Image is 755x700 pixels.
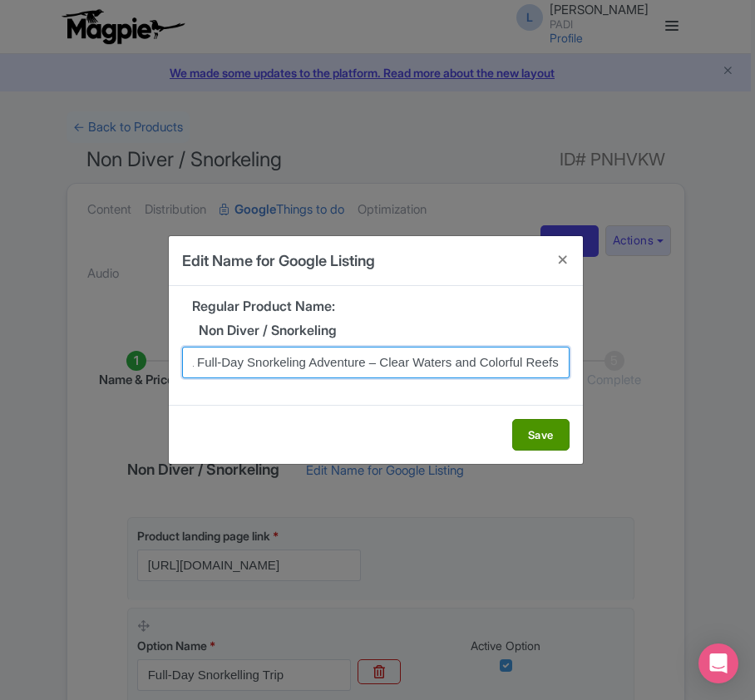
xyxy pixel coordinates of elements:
button: Close [543,236,583,283]
h4: Edit Name for Google Listing [182,249,375,272]
div: Open Intercom Messenger [698,643,738,683]
h5: Regular Product Name: [182,299,570,314]
input: Name for Product on Google [182,347,570,378]
button: Save [512,419,570,451]
h5: Non Diver / Snorkeling [182,323,570,338]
